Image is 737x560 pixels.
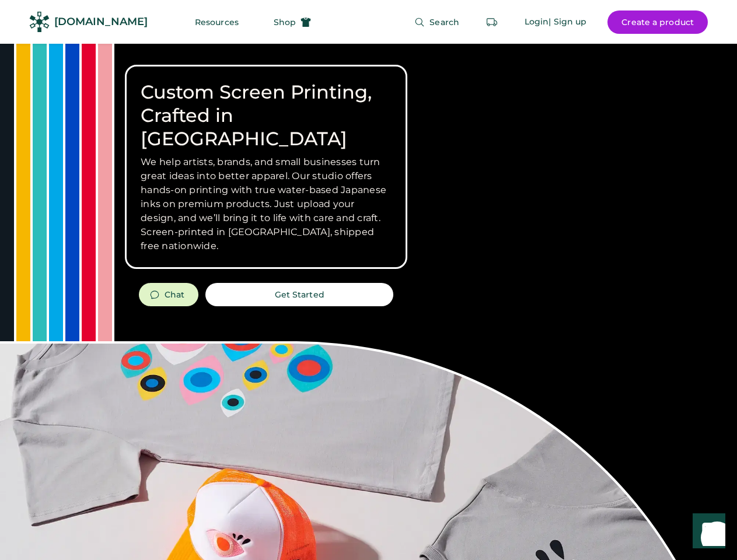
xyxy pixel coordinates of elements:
span: Search [429,18,459,26]
button: Get Started [205,283,393,306]
button: Chat [139,283,198,306]
img: Rendered Logo - Screens [29,12,50,32]
iframe: Front Chat [682,508,732,558]
button: Search [400,10,473,34]
div: | Sign up [549,16,586,28]
button: Resources [181,10,253,34]
button: Create a product [607,10,708,34]
button: Retrieve an order [480,10,504,34]
h1: Custom Screen Printing, Crafted in [GEOGRAPHIC_DATA] [141,80,392,150]
span: Shop [274,18,296,26]
div: Login [525,16,549,28]
div: [DOMAIN_NAME] [54,15,148,29]
button: Shop [260,10,325,34]
h3: We help artists, brands, and small businesses turn great ideas into better apparel. Our studio of... [141,155,392,253]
